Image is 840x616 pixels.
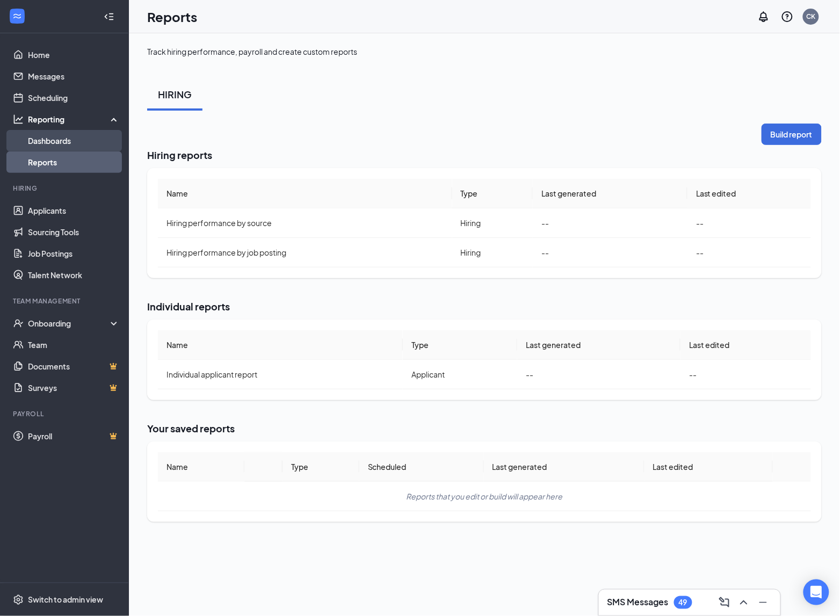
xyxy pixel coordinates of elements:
[680,330,811,360] th: Last edited
[716,594,733,611] button: ComposeMessage
[147,46,357,57] div: Track hiring performance, payroll and create custom reports
[28,334,120,356] a: Team
[28,221,120,243] a: Sourcing Tools
[28,595,103,605] div: Switch to admin view
[755,594,772,611] button: Minimize
[104,11,114,22] svg: Collapse
[359,452,484,482] th: Scheduled
[166,218,272,228] span: Hiring performance by source
[403,360,517,389] td: Applicant
[158,452,244,482] th: Name
[403,330,517,360] th: Type
[687,238,811,267] td: --
[12,11,23,21] svg: WorkstreamLogo
[533,238,687,267] td: --
[533,179,687,208] th: Last generated
[735,594,752,611] button: ChevronUp
[28,243,120,264] a: Job Postings
[147,148,822,162] h2: Hiring reports
[147,8,197,26] h1: Reports
[166,369,257,379] span: Individual applicant report
[28,66,120,87] a: Messages
[757,596,770,609] svg: Minimize
[645,452,773,482] th: Last edited
[452,238,533,267] td: Hiring
[517,330,680,360] th: Last generated
[803,579,829,605] div: Open Intercom Messenger
[28,318,111,329] div: Onboarding
[158,179,452,208] th: Name
[452,179,533,208] th: Type
[679,598,687,607] div: 49
[452,208,533,238] td: Hiring
[680,360,811,389] td: --
[757,10,770,23] svg: Notifications
[718,596,731,609] svg: ComposeMessage
[28,425,120,447] a: PayrollCrown
[687,179,811,208] th: Last edited
[13,595,24,605] svg: Settings
[28,151,120,173] a: Reports
[28,114,120,125] div: Reporting
[28,356,120,377] a: DocumentsCrown
[13,296,118,306] div: Team Management
[807,12,816,21] div: CK
[158,330,403,360] th: Name
[687,208,811,238] td: --
[484,452,645,482] th: Last generated
[28,264,120,286] a: Talent Network
[737,596,750,609] svg: ChevronUp
[13,114,24,125] svg: Analysis
[781,10,794,23] svg: QuestionInfo
[607,597,669,608] h3: SMS Messages
[28,377,120,398] a: SurveysCrown
[28,44,120,66] a: Home
[28,200,120,221] a: Applicants
[533,208,687,238] td: --
[147,422,822,435] h2: Your saved reports
[407,491,563,501] span: Reports that you edit or build will appear here
[147,300,822,313] h2: Individual reports
[13,318,24,329] svg: UserCheck
[762,124,822,145] button: Build report
[13,409,118,418] div: Payroll
[283,452,359,482] th: Type
[158,88,192,101] div: HIRING
[166,248,286,257] span: Hiring performance by job posting
[28,87,120,108] a: Scheduling
[517,360,680,389] td: --
[28,130,120,151] a: Dashboards
[13,184,118,193] div: Hiring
